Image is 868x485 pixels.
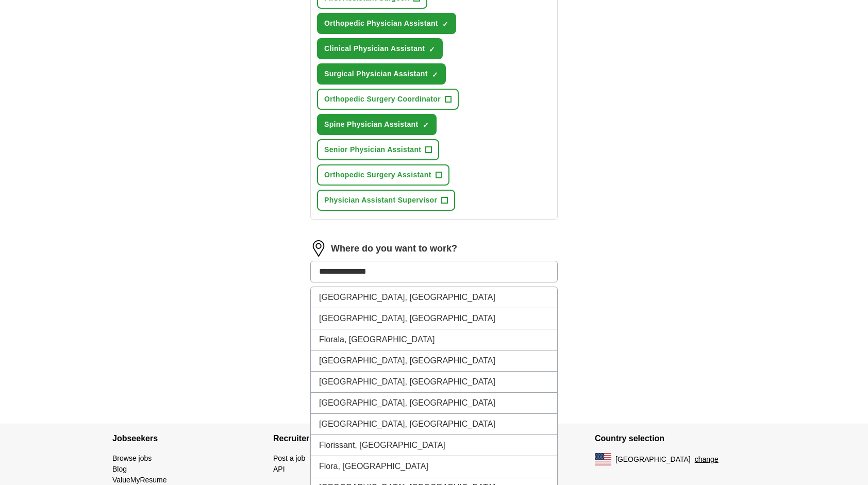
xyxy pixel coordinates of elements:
button: Orthopedic Surgery Coordinator [317,89,459,110]
span: Orthopedic Physician Assistant [324,18,438,29]
button: Orthopedic Physician Assistant✓ [317,13,456,34]
a: Post a job [273,454,305,462]
a: Blog [112,465,127,473]
span: ✓ [432,71,438,79]
button: Senior Physician Assistant [317,139,439,160]
li: [GEOGRAPHIC_DATA], [GEOGRAPHIC_DATA] [311,414,557,435]
button: Physician Assistant Supervisor [317,190,455,211]
h4: Country selection [595,424,756,453]
li: Florissant, [GEOGRAPHIC_DATA] [311,435,557,456]
img: US flag [595,453,611,465]
span: [GEOGRAPHIC_DATA] [615,454,691,465]
button: Orthopedic Surgery Assistant [317,164,449,186]
span: Physician Assistant Supervisor [324,195,437,206]
span: ✓ [442,20,448,28]
span: ✓ [423,121,429,129]
button: Clinical Physician Assistant✓ [317,38,443,59]
li: Flora, [GEOGRAPHIC_DATA] [311,456,557,477]
span: ✓ [429,45,435,54]
li: [GEOGRAPHIC_DATA], [GEOGRAPHIC_DATA] [311,287,557,308]
span: Orthopedic Surgery Coordinator [324,94,441,105]
img: location.png [310,240,327,257]
a: ValueMyResume [112,476,167,484]
span: Senior Physician Assistant [324,144,421,155]
li: [GEOGRAPHIC_DATA], [GEOGRAPHIC_DATA] [311,393,557,414]
span: Orthopedic Surgery Assistant [324,170,431,180]
li: [GEOGRAPHIC_DATA], [GEOGRAPHIC_DATA] [311,350,557,372]
span: Clinical Physician Assistant [324,43,425,54]
li: [GEOGRAPHIC_DATA], [GEOGRAPHIC_DATA] [311,308,557,329]
a: Browse jobs [112,454,152,462]
span: Spine Physician Assistant [324,119,419,130]
button: change [695,454,719,465]
li: Florala, [GEOGRAPHIC_DATA] [311,329,557,350]
button: Spine Physician Assistant✓ [317,114,437,135]
button: Surgical Physician Assistant✓ [317,63,446,85]
a: API [273,465,285,473]
label: Where do you want to work? [331,242,457,256]
li: [GEOGRAPHIC_DATA], [GEOGRAPHIC_DATA] [311,372,557,393]
span: Surgical Physician Assistant [324,69,428,79]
